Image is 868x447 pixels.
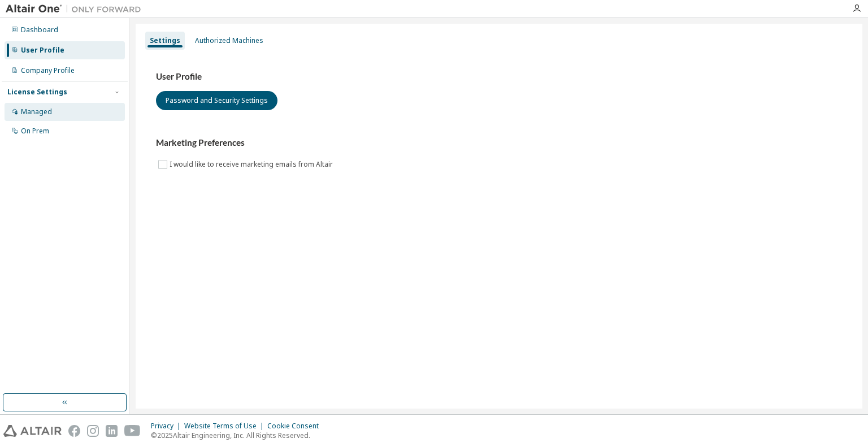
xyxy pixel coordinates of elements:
[21,66,75,75] div: Company Profile
[106,425,118,437] img: linkedin.svg
[124,425,141,437] img: youtube.svg
[170,158,335,171] label: I would like to receive marketing emails from Altair
[156,137,842,149] h3: Marketing Preferences
[3,425,62,437] img: altair_logo.svg
[7,88,67,97] div: License Settings
[184,422,267,431] div: Website Terms of Use
[21,46,64,55] div: User Profile
[87,425,99,437] img: instagram.svg
[151,431,325,440] p: © 2025 Altair Engineering, Inc. All Rights Reserved.
[150,36,180,45] div: Settings
[21,25,58,34] div: Dashboard
[151,422,184,431] div: Privacy
[68,425,80,437] img: facebook.svg
[156,91,277,110] button: Password and Security Settings
[21,127,49,136] div: On Prem
[195,36,263,45] div: Authorized Machines
[156,71,842,83] h3: User Profile
[267,422,325,431] div: Cookie Consent
[21,107,52,116] div: Managed
[6,3,147,15] img: Altair One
